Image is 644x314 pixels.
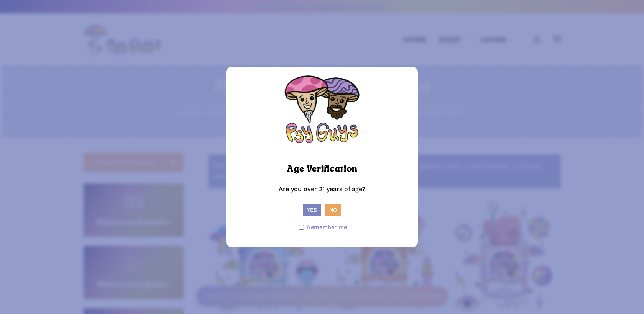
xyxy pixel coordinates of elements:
button: No [325,204,341,216]
span: Remember me [307,222,347,233]
input: Remember me [299,225,304,230]
h2: Age Verification [287,161,357,178]
p: Are you over 21 years of age? [234,184,410,204]
button: Yes [303,204,321,216]
img: Psy Guys Logo [284,74,360,151]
